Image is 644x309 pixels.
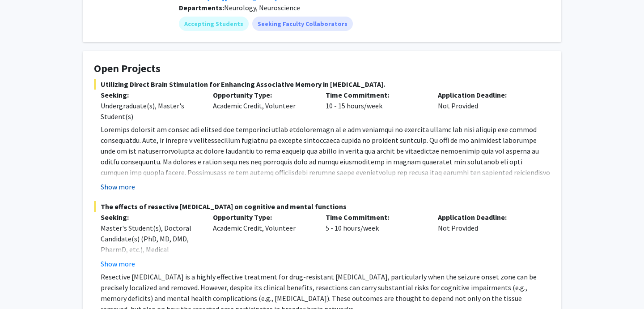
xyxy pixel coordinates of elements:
div: Not Provided [431,90,543,122]
div: Academic Credit, Volunteer [206,212,318,269]
div: 5 - 10 hours/week [319,212,431,269]
p: Time Commitment: [326,212,424,223]
div: Master's Student(s), Doctoral Candidate(s) (PhD, MD, DMD, PharmD, etc.), Medical Resident(s) / Me... [101,223,199,266]
span: Utilizing Direct Brain Stimulation for Enhancing Associative Memory in [MEDICAL_DATA]. [94,79,550,90]
div: 10 - 15 hours/week [319,90,431,122]
p: Time Commitment: [326,90,424,100]
p: Seeking: [101,212,199,223]
b: Departments: [179,3,224,12]
mat-chip: Accepting Students [179,17,249,31]
div: Undergraduate(s), Master's Student(s) [101,100,199,122]
button: Show more [101,258,135,269]
span: Neurology, Neuroscience [224,3,300,12]
h4: Open Projects [94,62,550,75]
mat-chip: Seeking Faculty Collaborators [252,17,353,31]
p: Application Deadline: [438,212,537,223]
p: Opportunity Type: [213,90,312,100]
iframe: Chat [7,269,38,302]
div: Academic Credit, Volunteer [206,90,318,122]
p: Opportunity Type: [213,212,312,223]
button: Show more [101,181,135,192]
span: The effects of resective [MEDICAL_DATA] on cognitive and mental functions [94,201,550,212]
p: Seeking: [101,90,199,100]
p: Application Deadline: [438,90,537,100]
div: Not Provided [431,212,543,269]
p: Loremips dolorsit am consec adi elitsed doe temporinci utlab etdoloremagn al e adm veniamqui no e... [101,124,550,221]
